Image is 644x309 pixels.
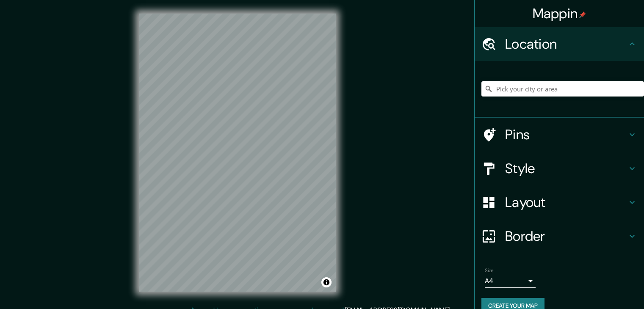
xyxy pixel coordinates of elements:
div: Border [475,219,644,253]
label: Size [485,267,494,274]
input: Pick your city or area [481,81,644,97]
h4: Mappin [533,5,586,22]
h4: Border [505,228,627,245]
h4: Style [505,160,627,177]
div: Layout [475,185,644,219]
img: pin-icon.png [579,11,586,18]
h4: Location [505,36,627,52]
div: Pins [475,118,644,152]
canvas: Map [139,14,336,292]
button: Toggle attribution [321,277,332,287]
h4: Layout [505,194,627,211]
div: Location [475,27,644,61]
div: A4 [485,274,536,288]
div: Style [475,152,644,185]
h4: Pins [505,126,627,143]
